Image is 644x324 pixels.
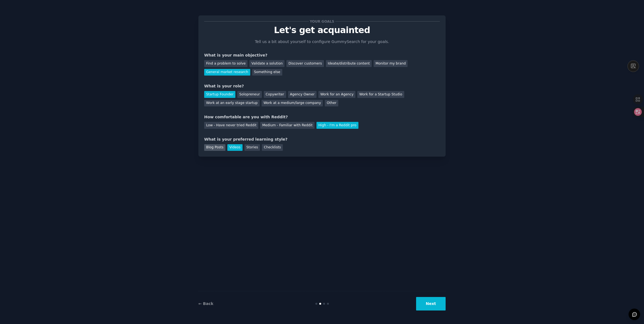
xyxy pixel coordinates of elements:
span: Your goals [309,18,335,24]
div: Agency Owner [288,91,316,98]
div: Monitor my brand [374,60,408,67]
div: Solopreneur [237,91,262,98]
div: Work for a Startup Studio [357,91,404,98]
div: Validate a solution [249,60,284,67]
div: What is your role? [204,83,440,89]
div: General market research [204,69,250,76]
div: Low - Have never tried Reddit [204,122,258,129]
a: ← Back [198,301,213,306]
div: What is your main objective? [204,52,440,58]
div: Work for an Agency [318,91,355,98]
div: Work at an early stage startup [204,100,260,107]
div: Find a problem to solve [204,60,248,67]
div: Work at a medium/large company [262,100,323,107]
button: Next [416,297,446,310]
div: Blog Posts [204,144,225,151]
div: What is your preferred learning style? [204,136,440,142]
div: High - I'm a Reddit pro [316,122,358,129]
p: Let's get acquainted [204,25,440,35]
div: Medium - Familiar with Reddit [260,122,314,129]
p: Tell us a bit about yourself to configure GummySearch for your goals. [252,39,392,45]
div: Other [325,100,338,107]
div: Discover customers [286,60,324,67]
div: Stories [244,144,260,151]
div: Checklists [262,144,283,151]
div: Startup Founder [204,91,235,98]
div: Something else [252,69,282,76]
div: Videos [227,144,243,151]
div: Ideate/distribute content [326,60,372,67]
div: Copywriter [264,91,286,98]
div: How comfortable are you with Reddit? [204,114,440,120]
